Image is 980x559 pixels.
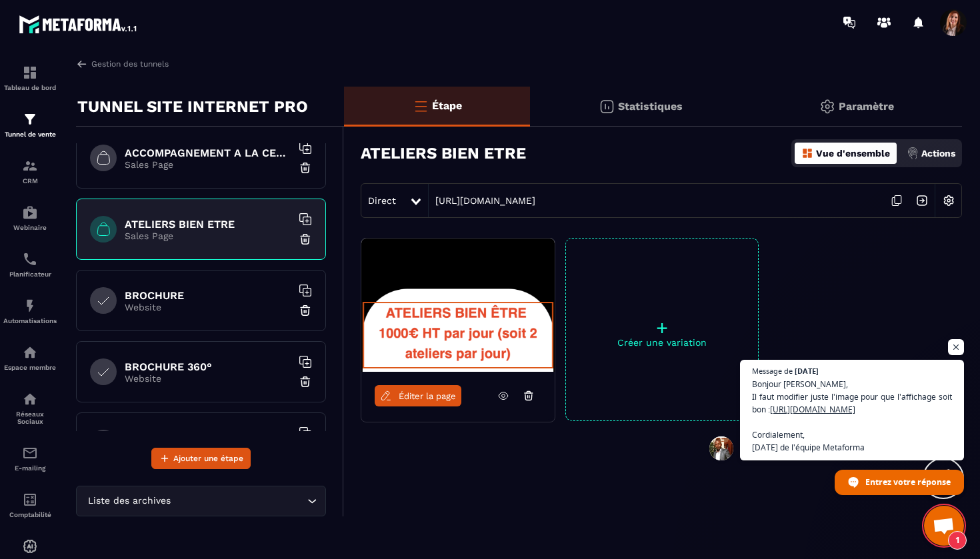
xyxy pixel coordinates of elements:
h6: ACCOMPAGNEMENT A LA CERTIFICATION HAS [125,147,291,159]
span: Message de [752,367,793,374]
p: Statistiques [618,100,683,113]
img: actions.d6e523a2.png [907,147,919,159]
img: scheduler [22,251,38,267]
p: Tunnel de vente [3,131,57,138]
p: Webinaire [3,224,57,231]
p: Paramètre [839,100,894,113]
a: social-networksocial-networkRéseaux Sociaux [3,381,57,435]
a: automationsautomationsEspace membre [3,334,57,381]
img: automations [22,344,38,360]
a: automationsautomationsWebinaire [3,195,57,241]
p: Sales Page [125,231,291,241]
a: emailemailE-mailing [3,435,57,482]
img: accountant [22,492,38,508]
p: Étape [432,99,462,112]
span: Bonjour [PERSON_NAME], Il faut modifier juste l'image pour que l'affichage soit bon : Cordialemen... [752,378,952,454]
h6: BROCHURE 360° [125,360,291,373]
a: [URL][DOMAIN_NAME] [429,195,535,206]
p: Sales Page [125,159,291,170]
img: image [361,239,555,372]
img: automations [22,205,38,221]
p: Tableau de bord [3,84,57,91]
span: Éditer la page [399,391,456,401]
img: formation [22,111,38,127]
p: Vue d'ensemble [816,148,890,159]
p: Website [125,302,291,312]
p: E-mailing [3,464,57,472]
img: stats.20deebd0.svg [599,99,615,115]
span: [DATE] [795,367,819,374]
a: schedulerschedulerPlanificateur [3,241,57,288]
a: formationformationTunnel de vente [3,101,57,148]
img: email [22,445,38,461]
div: Search for option [76,486,326,516]
img: trash [299,233,312,246]
p: + [566,318,758,337]
a: formationformationCRM [3,148,57,195]
button: Ajouter une étape [151,448,251,469]
p: Créer une variation [566,337,758,348]
img: logo [19,12,139,36]
span: Entrez votre réponse [865,470,951,494]
p: Automatisations [3,317,57,324]
a: accountantaccountantComptabilité [3,482,57,528]
img: arrow [76,58,88,70]
img: social-network [22,391,38,407]
img: formation [22,158,38,174]
img: formation [22,65,38,81]
p: Actions [921,148,955,159]
h6: BROCHURE [125,289,291,302]
p: CRM [3,177,57,185]
a: Ouvrir le chat [924,506,964,546]
a: formationformationTableau de bord [3,55,57,101]
a: automationsautomationsAutomatisations [3,288,57,334]
p: Planificateur [3,271,57,278]
img: setting-gr.5f69749f.svg [819,99,835,115]
p: Espace membre [3,364,57,371]
span: Direct [368,195,396,206]
img: automations [22,298,38,314]
img: trash [299,375,312,388]
img: bars-o.4a397970.svg [413,98,429,114]
img: setting-w.858f3a88.svg [936,188,961,213]
span: Liste des archives [85,494,173,508]
img: automations [22,538,38,554]
h6: ATELIERS BIEN ETRE [125,218,291,231]
img: dashboard-orange.40269519.svg [801,147,813,159]
input: Search for option [173,494,304,508]
p: TUNNEL SITE INTERNET PRO [77,93,308,120]
a: Gestion des tunnels [76,58,169,70]
img: trash [299,161,312,175]
img: arrow-next.bcc2205e.svg [909,188,935,213]
p: Website [125,373,291,384]
h3: ATELIERS BIEN ETRE [361,144,526,163]
img: trash [299,304,312,317]
span: 1 [948,531,967,550]
a: Éditer la page [375,385,461,406]
span: Ajouter une étape [173,452,243,465]
p: Réseaux Sociaux [3,410,57,425]
p: Comptabilité [3,511,57,518]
